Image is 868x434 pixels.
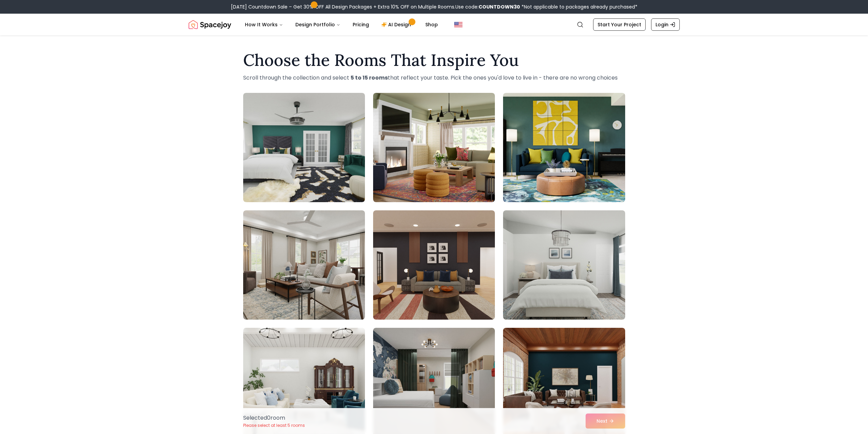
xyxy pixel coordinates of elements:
[243,423,305,428] p: Please select at least 5 rooms
[239,18,289,31] button: How It Works
[290,18,346,31] button: Design Portfolio
[455,3,520,10] span: Use code:
[189,18,231,31] a: Spacejoy
[243,210,365,320] img: Room room-4
[454,20,462,29] img: United States
[239,18,443,31] nav: Main
[593,18,646,31] a: Start Your Project
[479,3,520,10] b: COUNTDOWN30
[347,18,374,31] a: Pricing
[351,74,388,82] strong: 5 to 15 rooms
[373,93,495,202] img: Room room-2
[503,93,625,202] img: Room room-3
[231,3,637,10] div: [DATE] Countdown Sale – Get 30% OFF All Design Packages + Extra 10% OFF on Multiple Rooms.
[503,210,625,320] img: Room room-6
[376,18,418,31] a: AI Design
[243,93,365,202] img: Room room-1
[243,414,305,422] p: Selected 0 room
[243,52,625,68] h1: Choose the Rooms That Inspire You
[651,18,680,31] a: Login
[243,74,625,82] p: Scroll through the collection and select that reflect your taste. Pick the ones you'd love to liv...
[373,210,495,320] img: Room room-5
[189,14,680,36] nav: Global
[420,18,443,31] a: Shop
[189,18,231,31] img: Spacejoy Logo
[520,3,637,10] span: *Not applicable to packages already purchased*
